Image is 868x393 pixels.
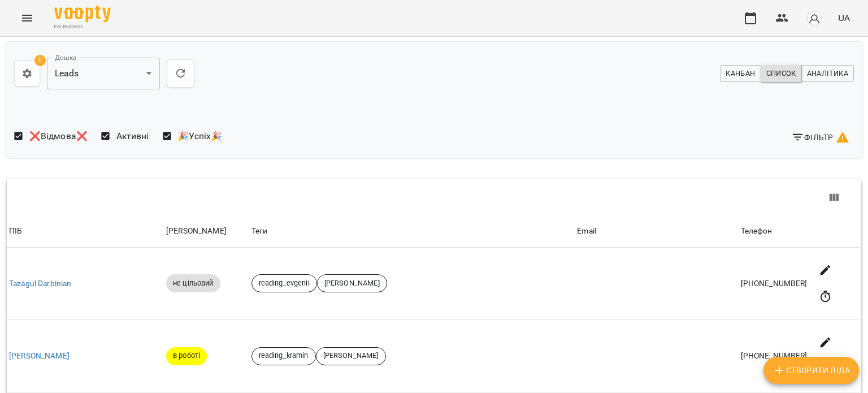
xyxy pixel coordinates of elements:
div: ПІБ [9,224,162,238]
button: Menu [14,5,41,32]
a: Tazagul Darbinian [9,279,72,288]
span: в роботі [166,351,207,361]
span: 🎉Успіх🎉 [177,129,222,143]
span: [PERSON_NAME] [316,351,385,361]
button: UA [834,7,854,28]
button: Створити Ліда [763,357,859,384]
button: Фільтр [787,127,854,148]
button: View Columns [821,184,848,211]
span: ❌Відмова❌ [29,129,88,143]
td: [PHONE_NUMBER] [739,320,810,392]
button: Список [761,65,802,82]
div: Теги [251,224,573,238]
span: reading_kramin [252,351,315,361]
a: [PERSON_NAME] [9,351,70,360]
div: [PERSON_NAME] [166,224,247,238]
div: Table Toolbar [7,179,861,215]
span: [PERSON_NAME] [318,278,387,288]
span: Канбан [726,67,755,80]
span: reading_evgenii [252,278,316,288]
span: Створити Ліда [772,364,850,377]
div: Email [577,224,736,238]
td: [PHONE_NUMBER] [739,248,810,320]
span: Аналітика [807,67,848,80]
span: 1 [34,55,46,66]
div: Телефон [741,224,808,238]
div: Leads [47,58,160,89]
span: For Business [54,23,111,31]
span: Активні [116,129,149,143]
span: UA [838,12,850,24]
span: Фільтр [791,131,849,144]
div: не цільовий [166,274,220,292]
img: Voopty Logo [54,6,111,22]
span: не цільовий [166,278,220,288]
button: Канбан [720,65,761,82]
div: в роботі [166,347,207,365]
span: Список [766,67,796,80]
img: avatar_s.png [806,10,822,26]
button: Аналітика [801,65,854,82]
